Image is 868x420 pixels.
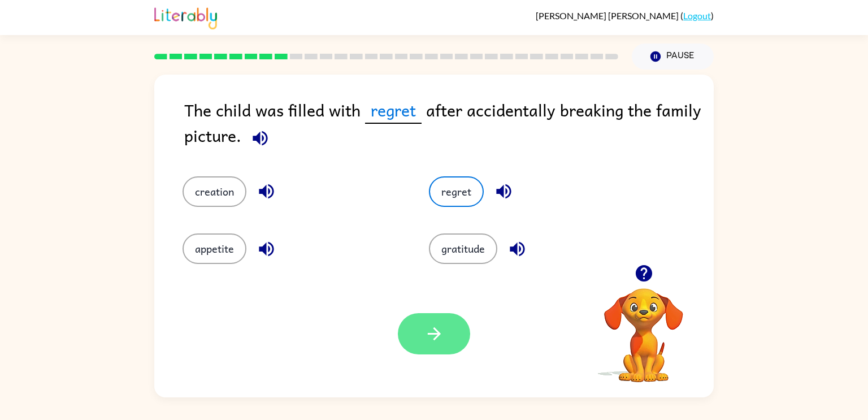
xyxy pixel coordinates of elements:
button: Pause [632,44,714,70]
a: Logout [683,10,711,21]
div: ( ) [536,10,714,21]
button: creation [183,176,246,207]
img: Literably [154,5,217,29]
span: regret [365,97,422,124]
span: [PERSON_NAME] [PERSON_NAME] [536,10,680,21]
div: The child was filled with after accidentally breaking the family picture. [184,97,714,154]
video: Your browser must support playing .mp4 files to use Literably. Please try using another browser. [587,271,700,384]
button: regret [429,176,484,207]
button: gratitude [429,233,497,264]
button: appetite [183,233,246,264]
